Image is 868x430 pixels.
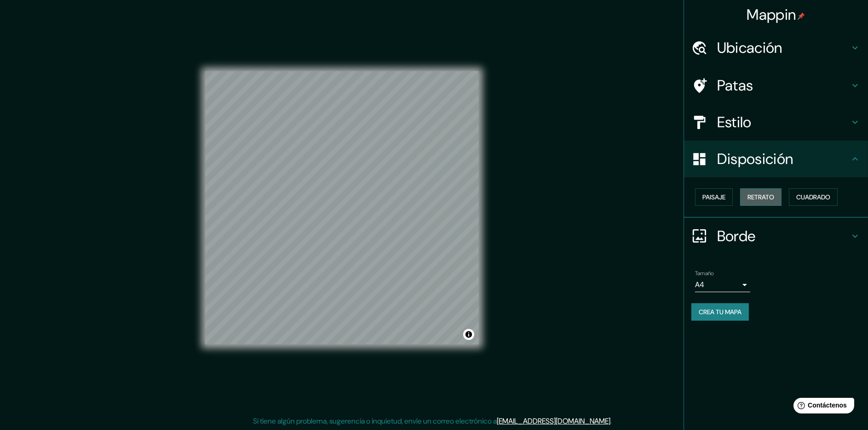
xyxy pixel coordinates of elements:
font: . [613,416,615,426]
iframe: Lanzador de widgets de ayuda [786,394,858,420]
div: Ubicación [684,29,868,66]
font: Si tiene algún problema, sugerencia o inquietud, envíe un correo electrónico a [253,416,497,426]
font: Cuadrado [796,193,830,201]
div: Estilo [684,104,868,141]
button: Activar o desactivar atribución [463,329,474,340]
canvas: Mapa [205,71,479,345]
font: Crea tu mapa [699,308,742,316]
font: Mappin [747,5,796,24]
div: A4 [695,277,750,292]
font: Disposición [717,149,793,169]
font: Retrato [747,193,774,201]
font: Patas [717,76,753,95]
img: pin-icon.png [798,12,805,20]
font: . [610,416,612,426]
button: Cuadrado [789,188,838,206]
font: Estilo [717,113,752,132]
button: Crea tu mapa [691,303,749,321]
div: Patas [684,67,868,104]
div: Disposición [684,141,868,177]
font: Paisaje [702,193,725,201]
font: Tamaño [695,270,714,277]
font: . [612,416,613,426]
a: [EMAIL_ADDRESS][DOMAIN_NAME] [497,416,610,426]
button: Paisaje [695,188,733,206]
font: A4 [695,280,704,289]
font: Borde [717,226,756,246]
div: Borde [684,218,868,255]
font: Ubicación [717,38,782,57]
button: Retrato [740,188,782,206]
